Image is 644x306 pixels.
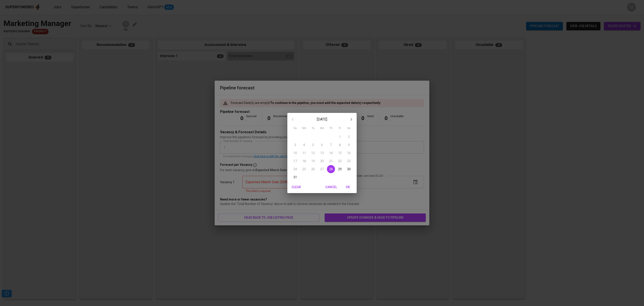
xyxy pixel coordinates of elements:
span: Su [291,126,299,131]
span: Sa [345,126,353,131]
span: We [318,126,326,131]
button: OK [341,183,355,191]
button: Clear [289,183,303,191]
p: [DATE] [298,117,346,122]
span: Cancel [325,184,337,190]
button: 31 [291,173,299,181]
span: Th [327,126,335,131]
p: 31 [293,175,297,179]
button: 30 [345,165,353,173]
span: OK [342,184,353,190]
p: 28 [329,167,333,171]
span: Fr [336,126,344,131]
p: 29 [338,167,342,171]
span: Clear [291,184,302,190]
button: Cancel [324,183,339,191]
button: 28 [327,165,335,173]
span: Tu [309,126,317,131]
button: 29 [336,165,344,173]
span: Mo [300,126,308,131]
p: 30 [347,167,351,171]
